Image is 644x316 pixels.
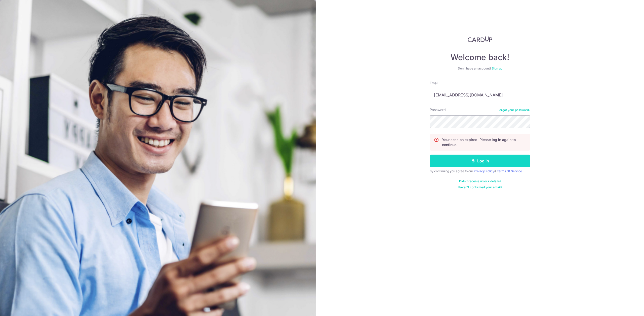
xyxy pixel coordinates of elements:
span: Help [12,4,22,8]
img: CardUp Logo [468,36,492,42]
p: Your session expired. Please log in again to continue. [442,137,526,147]
a: Haven't confirmed your email? [458,185,502,189]
a: Privacy Policy [474,169,494,173]
div: Don’t have an account? [430,66,530,71]
div: By continuing you agree to our & [430,169,530,173]
a: Didn't receive unlock details? [459,179,501,183]
input: Enter your Email [430,89,530,101]
a: Terms Of Service [497,169,522,173]
h4: Welcome back! [430,52,530,62]
a: Sign up [492,66,502,70]
label: Email [430,81,438,86]
a: Forgot your password? [498,108,530,112]
button: Log in [430,155,530,167]
label: Password [430,107,446,112]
